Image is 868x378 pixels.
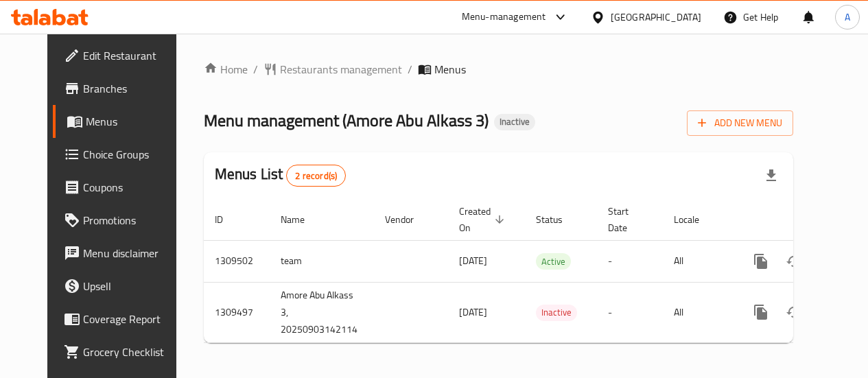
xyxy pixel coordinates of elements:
[755,159,788,192] div: Export file
[83,212,181,228] span: Promotions
[663,282,734,342] td: All
[53,335,192,368] a: Grocery Checklist
[408,61,412,78] li: /
[777,296,810,329] button: Change Status
[536,254,571,270] span: Active
[83,311,181,327] span: Coverage Report
[83,245,181,261] span: Menu disclaimer
[83,179,181,196] span: Coupons
[385,211,432,228] span: Vendor
[459,303,487,321] span: [DATE]
[611,10,701,25] div: [GEOGRAPHIC_DATA]
[280,61,402,78] span: Restaurants management
[286,165,346,187] div: Total records count
[83,80,181,97] span: Branches
[53,237,192,270] a: Menu disclaimer
[608,203,646,236] span: Start Date
[53,72,192,105] a: Branches
[674,211,717,228] span: Locale
[215,211,241,228] span: ID
[744,296,777,329] button: more
[204,61,793,78] nav: breadcrumb
[204,282,270,342] td: 1309497
[536,211,580,228] span: Status
[663,240,734,282] td: All
[459,203,508,236] span: Created On
[53,270,192,303] a: Upsell
[597,282,663,342] td: -
[83,278,181,294] span: Upsell
[687,110,793,136] button: Add New Menu
[777,245,810,278] button: Change Status
[462,9,546,25] div: Menu-management
[83,47,181,64] span: Edit Restaurant
[53,303,192,335] a: Coverage Report
[597,240,663,282] td: -
[204,61,248,78] a: Home
[459,252,487,270] span: [DATE]
[281,211,322,228] span: Name
[434,61,466,78] span: Menus
[536,253,571,270] div: Active
[494,114,535,130] div: Inactive
[845,10,850,25] span: A
[263,61,402,78] a: Restaurants management
[536,305,577,320] span: Inactive
[53,105,192,138] a: Menus
[744,245,777,278] button: more
[270,282,374,342] td: Amore Abu Alkass 3, 20250903142114
[287,169,345,182] span: 2 record(s)
[53,204,192,237] a: Promotions
[83,344,181,360] span: Grocery Checklist
[86,113,181,130] span: Menus
[83,146,181,163] span: Choice Groups
[204,240,270,282] td: 1309502
[53,138,192,171] a: Choice Groups
[53,171,192,204] a: Coupons
[204,105,489,136] span: Menu management ( Amore Abu Alkass 3 )
[494,116,535,128] span: Inactive
[253,61,258,78] li: /
[270,240,374,282] td: team
[536,305,577,321] div: Inactive
[215,164,346,187] h2: Menus List
[698,115,782,132] span: Add New Menu
[53,39,192,72] a: Edit Restaurant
